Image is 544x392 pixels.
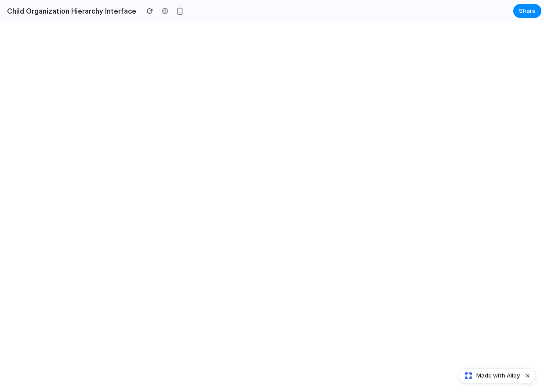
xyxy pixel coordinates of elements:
span: Made with Alloy [476,371,520,380]
button: Dismiss watermark [522,370,533,381]
a: Made with Alloy [459,371,521,380]
button: Share [513,4,541,18]
span: Share [519,7,536,15]
h2: Child Organization Hierarchy Interface [4,6,136,16]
